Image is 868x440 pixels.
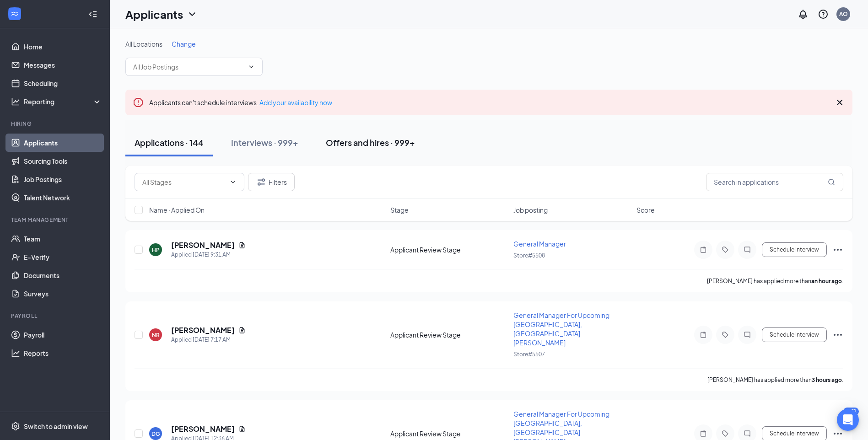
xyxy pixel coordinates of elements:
[24,230,102,248] a: Team
[818,9,829,20] svg: QuestionInfo
[133,97,144,108] svg: Error
[24,97,102,106] div: Reporting
[149,205,205,215] span: Name · Applied On
[742,246,753,253] svg: ChatInactive
[238,241,246,249] svg: Document
[125,6,183,22] h1: Applicants
[11,216,100,224] div: Team Management
[10,9,19,18] svg: WorkstreamLogo
[720,246,731,253] svg: Tag
[762,242,827,257] button: Schedule Interview
[832,428,843,439] svg: Ellipses
[513,240,566,248] span: General Manager
[11,312,100,320] div: Payroll
[256,177,267,188] svg: Filter
[798,9,809,20] svg: Notifications
[24,152,102,170] a: Sourcing Tools
[152,331,160,339] div: NR
[142,177,226,187] input: All Stages
[171,424,235,434] h5: [PERSON_NAME]
[88,10,97,19] svg: Collapse
[698,430,709,437] svg: Note
[11,422,20,431] svg: Settings
[24,422,88,431] div: Switch to admin view
[171,250,246,259] div: Applied [DATE] 9:31 AM
[135,137,204,148] div: Applications · 144
[187,9,198,20] svg: ChevronDown
[238,425,246,433] svg: Document
[24,326,102,344] a: Payroll
[172,40,196,48] span: Change
[742,430,753,437] svg: ChatInactive
[24,248,102,266] a: E-Verify
[171,335,246,344] div: Applied [DATE] 7:17 AM
[24,188,102,207] a: Talent Network
[24,344,102,362] a: Reports
[11,120,100,128] div: Hiring
[636,205,655,215] span: Score
[839,10,848,18] div: AO
[24,170,102,188] a: Job Postings
[390,245,508,254] div: Applicant Review Stage
[513,311,609,347] span: General Manager For Upcoming [GEOGRAPHIC_DATA], [GEOGRAPHIC_DATA] [PERSON_NAME]
[149,98,332,107] span: Applicants can't schedule interviews.
[231,137,298,148] div: Interviews · 999+
[171,240,235,250] h5: [PERSON_NAME]
[828,178,835,186] svg: MagnifyingGlass
[513,252,545,259] span: Store#5508
[229,178,237,186] svg: ChevronDown
[843,408,859,415] div: 1251
[259,98,332,107] a: Add your availability now
[248,173,295,191] button: Filter Filters
[698,246,709,253] svg: Note
[24,134,102,152] a: Applicants
[390,330,508,339] div: Applicant Review Stage
[133,62,244,72] input: All Job Postings
[812,376,842,383] b: 3 hours ago
[151,430,160,438] div: DG
[513,205,548,215] span: Job posting
[326,137,415,148] div: Offers and hires · 999+
[720,331,731,338] svg: Tag
[720,430,731,437] svg: Tag
[125,40,162,48] span: All Locations
[390,205,409,215] span: Stage
[762,327,827,342] button: Schedule Interview
[811,278,842,284] b: an hour ago
[837,409,859,431] div: Open Intercom Messenger
[742,331,753,338] svg: ChatInactive
[707,376,843,384] p: [PERSON_NAME] has applied more than .
[152,246,160,254] div: HP
[24,38,102,56] a: Home
[24,74,102,92] a: Scheduling
[513,351,545,358] span: Store#5507
[11,97,20,106] svg: Analysis
[24,284,102,303] a: Surveys
[832,244,843,255] svg: Ellipses
[248,63,255,70] svg: ChevronDown
[390,429,508,438] div: Applicant Review Stage
[24,56,102,74] a: Messages
[238,327,246,334] svg: Document
[24,266,102,284] a: Documents
[707,277,843,285] p: [PERSON_NAME] has applied more than .
[834,97,845,108] svg: Cross
[706,173,843,191] input: Search in applications
[832,329,843,340] svg: Ellipses
[698,331,709,338] svg: Note
[171,325,235,335] h5: [PERSON_NAME]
